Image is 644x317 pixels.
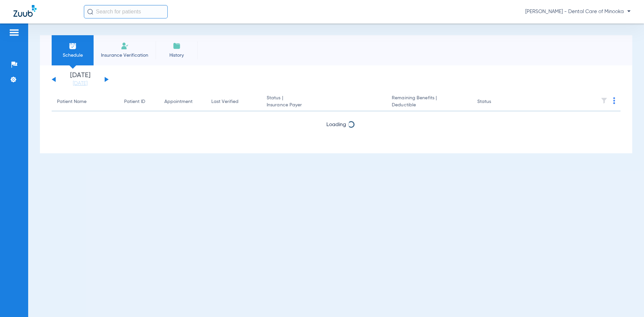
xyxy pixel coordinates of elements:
[84,5,168,18] input: Search for patients
[99,52,151,59] span: Insurance Verification
[161,52,193,59] span: History
[211,98,256,105] div: Last Verified
[164,98,193,105] div: Appointment
[613,97,615,104] img: group-dot-blue.svg
[326,122,346,127] span: Loading
[9,29,19,37] img: hamburger-icon
[60,72,100,87] li: [DATE]
[57,98,87,105] div: Patient Name
[124,98,154,105] div: Patient ID
[267,102,381,109] span: Insurance Payer
[60,80,100,87] a: [DATE]
[69,42,77,50] img: Schedule
[472,93,517,111] th: Status
[173,42,181,50] img: History
[392,102,466,109] span: Deductible
[121,42,129,50] img: Manual Insurance Verification
[211,98,238,105] div: Last Verified
[261,93,386,111] th: Status |
[57,52,89,59] span: Schedule
[57,98,113,105] div: Patient Name
[525,8,631,15] span: [PERSON_NAME] - Dental Care of Minooka
[601,97,607,104] img: filter.svg
[87,9,93,15] img: Search Icon
[13,5,37,17] img: Zuub Logo
[386,93,472,111] th: Remaining Benefits |
[164,98,201,105] div: Appointment
[124,98,145,105] div: Patient ID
